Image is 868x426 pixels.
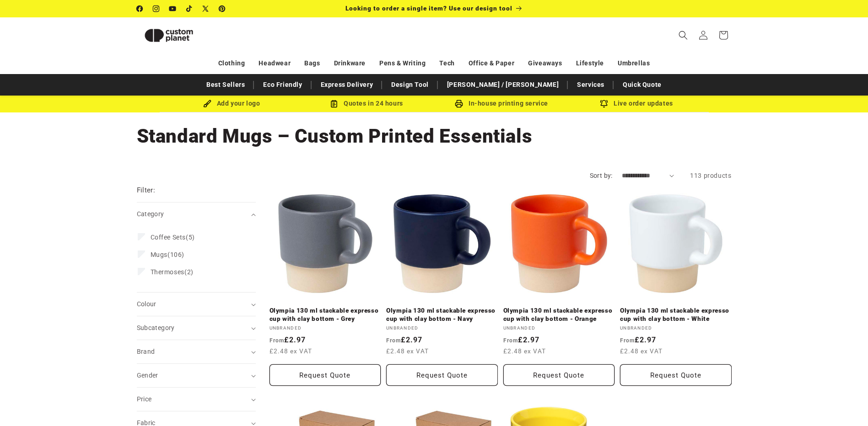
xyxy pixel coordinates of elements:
a: Pens & Writing [379,55,426,71]
summary: Colour (0 selected) [137,293,256,316]
a: Giveaways [528,55,562,71]
button: Request Quote [620,364,732,386]
span: Colour [137,300,156,308]
span: Subcategory [137,324,175,331]
span: Looking to order a single item? Use our design tool [345,5,512,12]
a: Olympia 130 ml stackable expresso cup with clay bottom - White [620,307,732,323]
button: Request Quote [386,364,498,386]
a: Olympia 130 ml stackable expresso cup with clay bottom - Grey [270,307,381,323]
span: Category [137,210,164,218]
div: Live order updates [569,98,704,109]
a: Olympia 130 ml stackable expresso cup with clay bottom - Navy [386,307,498,323]
summary: Search [673,25,693,45]
summary: Price [137,388,256,411]
a: Olympia 130 ml stackable expresso cup with clay bottom - Orange [503,307,615,323]
a: Custom Planet [133,17,232,53]
a: Services [572,77,609,93]
div: Quotes in 24 hours [299,98,434,109]
img: Order Updates Icon [330,100,338,108]
a: Quick Quote [618,77,666,93]
span: Mugs [151,251,167,258]
summary: Category (0 selected) [137,202,256,226]
span: Thermoses [151,268,184,276]
a: Bags [304,55,320,71]
span: (2) [151,268,194,276]
a: Office & Paper [469,55,514,71]
img: Order updates [600,100,608,108]
summary: Gender (0 selected) [137,364,256,387]
label: Sort by: [590,172,613,179]
a: Design Tool [387,77,433,93]
span: (5) [151,233,195,241]
span: 113 products [690,172,731,179]
h1: Standard Mugs – Custom Printed Essentials [137,124,732,149]
a: Tech [439,55,454,71]
summary: Subcategory (0 selected) [137,316,256,340]
button: Request Quote [270,364,381,386]
img: In-house printing [455,100,463,108]
a: Drinkware [334,55,366,71]
span: (106) [151,250,184,259]
a: Best Sellers [202,77,249,93]
button: Request Quote [503,364,615,386]
a: Umbrellas [618,55,650,71]
a: Clothing [218,55,245,71]
summary: Brand (0 selected) [137,340,256,363]
div: Add your logo [164,98,299,109]
a: Headwear [259,55,291,71]
span: Gender [137,372,158,379]
a: Lifestyle [576,55,604,71]
a: Eco Friendly [259,77,307,93]
img: Custom Planet [137,21,201,50]
img: Brush Icon [203,100,211,108]
a: [PERSON_NAME] / [PERSON_NAME] [442,77,563,93]
div: In-house printing service [434,98,569,109]
span: Coffee Sets [151,234,186,241]
h2: Filter: [137,185,156,196]
span: Brand [137,348,155,355]
a: Express Delivery [316,77,378,93]
span: Price [137,395,152,403]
